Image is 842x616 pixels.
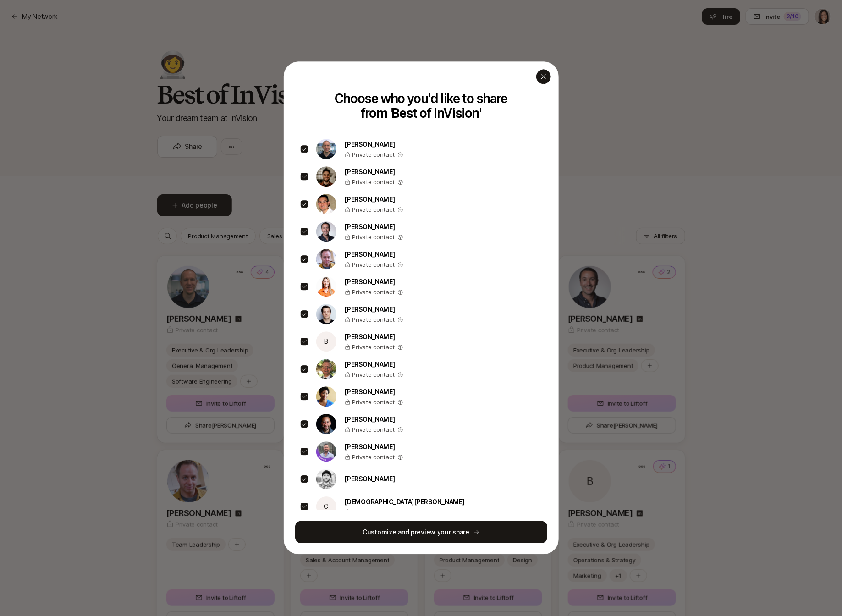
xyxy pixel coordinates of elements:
p: Private contact [345,452,403,462]
p: [PERSON_NAME] [345,359,403,370]
p: [PERSON_NAME] [345,276,403,287]
img: ee31ef85_b4ed_407b_bc41_283f5a657465.jpg [316,386,336,407]
p: [PERSON_NAME] [345,139,403,150]
p: Private contact [345,507,465,517]
img: 7a1ec396_bd82_4c46_a7fd_ace13c160da1.jpg [316,469,336,489]
p: Private contact [345,177,403,187]
img: 98c1b7d1_e74c_4368_88d2_c66b77b60581.jpg [316,166,336,187]
p: [PERSON_NAME] [345,441,403,452]
p: Private contact [345,287,403,297]
p: Private contact [345,260,403,269]
p: [PERSON_NAME] [345,473,395,484]
p: Private contact [345,397,403,407]
p: [PERSON_NAME] [345,194,403,205]
img: d7057219_a7b0_4140_865f_d6be755dfdf8.jpg [316,441,336,462]
p: Private contact [345,342,403,352]
p: [DEMOGRAPHIC_DATA][PERSON_NAME] [345,496,465,507]
img: e0f17b0c_f9e8_48c1_b168_9e6fed817bc1.jpg [316,139,336,159]
p: [PERSON_NAME] [345,221,403,232]
p: C [324,501,329,512]
p: Private contact [345,315,403,324]
p: Private contact [345,232,403,242]
p: [PERSON_NAME] [345,331,403,342]
button: Customize and preview your share [295,521,547,543]
p: Private contact [345,205,403,214]
p: Choose who you'd like to share from ' Best of InVision ' [295,91,547,121]
p: Private contact [345,150,403,159]
p: [PERSON_NAME] [345,304,403,315]
img: 97dedc49_bd51_46eb_879b_2c0fead300fd.jpg [316,414,336,434]
img: d9c95110_a263_44ba_ae32_70dc54baad66.jpg [316,221,336,242]
img: 96bd77ca_9e54_4c4a_aa94_66074e0458cf.jpg [316,249,336,269]
p: [PERSON_NAME] [345,166,403,177]
img: 65feb5a8_ea97_4dfa_b39e_edab53c4562b.jpg [316,304,336,324]
p: [PERSON_NAME] [345,386,403,397]
img: 2e000175_521b_4980_bb12_ecf2ad4a0930.jpg [316,194,336,214]
p: B [324,336,328,347]
img: 5fdd0c82_d861_4d99_ad0d_b2cee327c5f7.jpg [316,276,336,297]
p: [PERSON_NAME] [345,414,403,425]
img: 94c09ca7_99d6_4bee_a115_d5a52afee819.jpg [316,359,336,379]
p: Private contact [345,425,403,434]
p: [PERSON_NAME] [345,249,403,260]
p: Private contact [345,370,403,379]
